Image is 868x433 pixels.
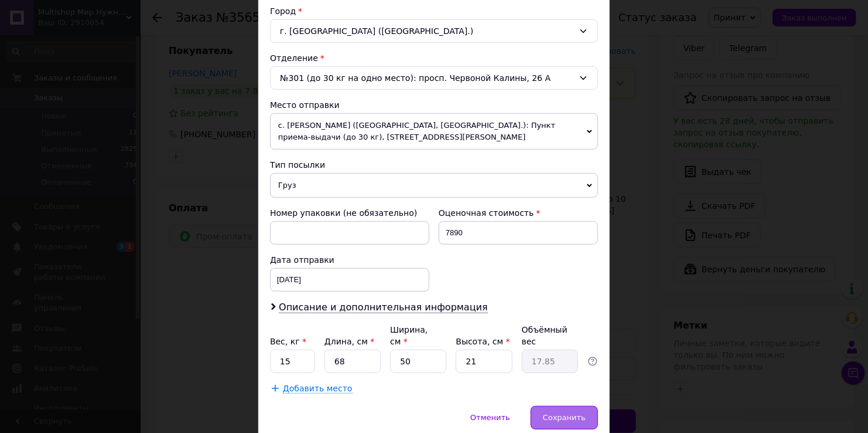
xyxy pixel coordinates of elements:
span: Груз [270,173,598,198]
div: Дата отправки [270,254,429,266]
span: Тип посылки [270,160,325,170]
label: Высота, см [456,337,510,346]
div: Номер упаковки (не обязательно) [270,207,429,219]
div: Отделение [270,52,598,64]
div: Город [270,5,598,17]
span: Место отправки [270,100,340,110]
div: г. [GEOGRAPHIC_DATA] ([GEOGRAPHIC_DATA].) [270,19,598,43]
span: Добавить место [283,384,353,394]
span: Отменить [470,413,510,422]
div: Объёмный вес [522,324,578,347]
label: Вес, кг [270,337,306,346]
span: Описание и дополнительная информация [279,302,488,313]
label: Ширина, см [390,325,428,346]
div: №301 (до 30 кг на одно место): просп. Червоной Калины, 26 А [270,66,598,90]
label: Длина, см [324,337,374,346]
span: с. [PERSON_NAME] ([GEOGRAPHIC_DATA], [GEOGRAPHIC_DATA].): Пункт приема-выдачи (до 30 кг), [STREET... [270,113,598,150]
span: Сохранить [543,413,586,422]
div: Оценочная стоимость [439,207,598,219]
